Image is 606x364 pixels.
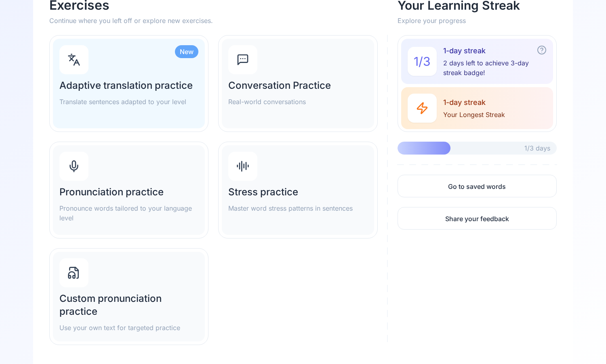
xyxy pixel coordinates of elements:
[414,54,431,69] span: 1 / 3
[59,292,198,318] h2: Custom pronunciation practice
[59,323,198,333] p: Use your own text for targeted practice
[228,203,367,213] p: Master word stress patterns in sentences
[228,186,367,199] h2: Stress practice
[398,175,557,197] a: Go to saved words
[59,186,198,199] h2: Pronunciation practice
[228,97,367,107] p: Real-world conversations
[59,203,198,223] p: Pronounce words tailored to your language level
[218,35,377,132] a: Conversation PracticeReal-world conversations
[443,110,505,119] span: Your Longest Streak
[443,97,505,108] span: 1-day streak
[228,79,367,92] h2: Conversation Practice
[49,16,388,25] p: Continue where you left off or explore new exercises.
[398,16,557,25] p: Explore your progress
[443,45,547,56] span: 1-day streak
[443,58,547,77] span: 2 days left to achieve 3-day streak badge!
[59,97,198,107] p: Translate sentences adapted to your level
[524,143,550,153] span: 1/3 days
[398,207,557,230] a: Share your feedback
[49,35,208,132] a: NewAdaptive translation practiceTranslate sentences adapted to your level
[49,142,208,238] a: Pronunciation practicePronounce words tailored to your language level
[218,142,377,238] a: Stress practiceMaster word stress patterns in sentences
[175,45,198,58] div: New
[59,79,198,92] h2: Adaptive translation practice
[49,248,208,345] a: Custom pronunciation practiceUse your own text for targeted practice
